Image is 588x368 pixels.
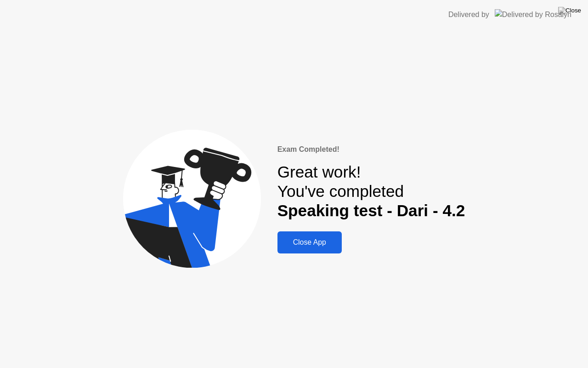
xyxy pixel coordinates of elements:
[558,7,581,14] img: Close
[277,201,465,219] b: Speaking test - Dari - 4.2
[280,238,339,247] div: Close App
[277,144,465,155] div: Exam Completed!
[495,9,571,20] img: Delivered by Rosalyn
[448,9,489,20] div: Delivered by
[277,231,342,253] button: Close App
[277,162,465,221] div: Great work! You've completed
